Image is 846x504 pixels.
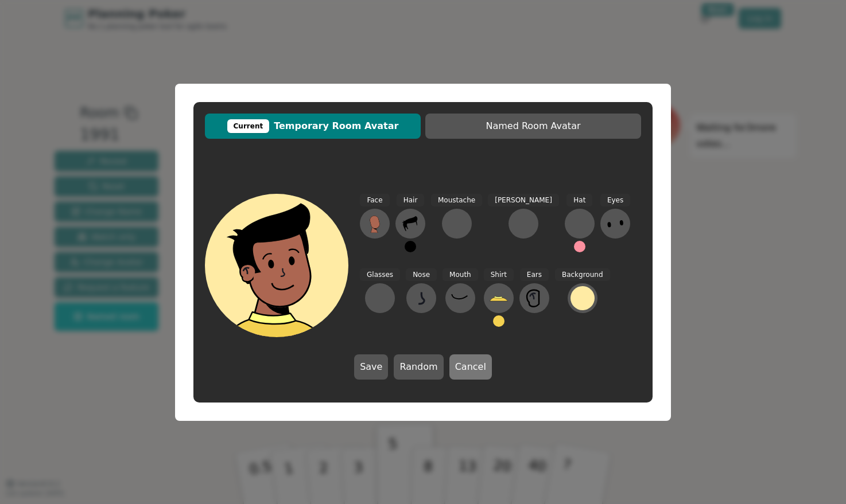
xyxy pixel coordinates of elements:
span: Hat [566,194,592,207]
span: Named Room Avatar [431,119,635,133]
button: Save [354,354,388,380]
button: Random [394,354,443,380]
button: Named Room Avatar [425,114,641,139]
span: Glasses [360,268,400,282]
span: Nose [406,268,437,282]
button: CurrentTemporary Room Avatar [205,114,421,139]
span: Moustache [431,194,482,207]
span: Eyes [600,194,630,207]
span: [PERSON_NAME] [488,194,559,207]
span: Temporary Room Avatar [211,119,415,133]
span: Ears [520,268,549,282]
button: Cancel [449,354,492,380]
div: Current [227,119,270,133]
span: Face [360,194,389,207]
span: Shirt [484,268,514,282]
span: Mouth [443,268,478,282]
span: Hair [397,194,425,207]
span: Background [555,268,610,282]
